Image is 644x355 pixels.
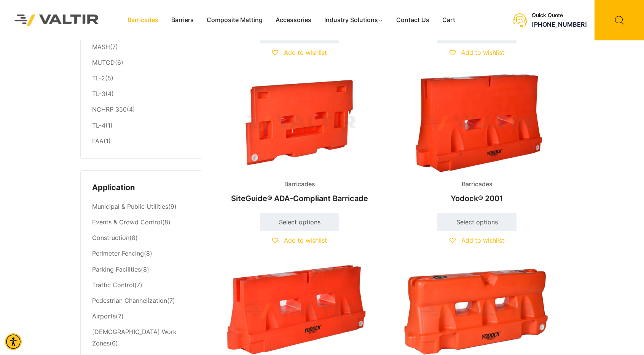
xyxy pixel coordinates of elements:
li: (7) [92,293,190,309]
a: Accessories [269,14,318,26]
li: (1) [92,118,190,133]
a: Pedestrian Channelization [92,297,167,304]
a: TL-2 [92,74,105,82]
a: TL-3 [92,90,105,98]
a: Municipal & Public Utilities [92,203,168,210]
a: Composite Matting [200,14,269,26]
a: Airports [92,312,116,320]
span: Add to wishlist [284,237,327,244]
a: Barriers [165,14,200,26]
a: Add to wishlist [272,237,327,244]
li: (1) [92,133,190,147]
a: Cart [436,14,462,26]
span: Add to wishlist [284,49,327,56]
a: MUTCD [92,59,115,66]
li: (4) [92,86,190,102]
h4: Application [92,182,190,193]
h2: Yodock® 2001 [395,190,559,207]
div: Quick Quote [532,12,587,19]
a: Construction [92,234,129,241]
li: (6) [92,55,190,71]
li: (5) [92,71,190,86]
li: (8) [92,215,190,230]
a: NCHRP 350 [92,106,127,113]
a: Contact Us [390,14,436,26]
a: Select options for “SiteGuide® ADA-Compliant Barricade” [260,213,339,231]
a: BarricadesSiteGuide® ADA-Compliant Barricade [217,74,382,207]
a: [DEMOGRAPHIC_DATA] Work Zones [92,328,177,347]
li: (8) [92,246,190,262]
a: call (888) 496-3625 [532,21,587,28]
a: Add to wishlist [450,237,504,244]
li: (8) [92,262,190,277]
li: (7) [92,277,190,293]
a: FAA [92,137,104,145]
a: Barricades [121,14,165,26]
div: Accessibility Menu [5,333,22,350]
li: (6) [92,324,190,351]
span: Barricades [279,179,321,190]
li: (9) [92,199,190,215]
li: (7) [92,39,190,55]
a: MASH [92,43,110,51]
img: Barricades [217,74,382,173]
a: Industry Solutions [318,14,390,26]
a: Perimeter Fencing [92,249,144,257]
li: (8) [92,230,190,246]
img: Valtir Rentals [6,6,108,35]
li: (4) [92,102,190,118]
a: Select options for “Yodock® 2001” [437,213,516,231]
a: Add to wishlist [450,49,504,56]
li: (7) [92,309,190,324]
a: Parking Facilities [92,265,141,273]
a: BarricadesYodock® 2001 [395,74,559,207]
a: Events & Crowd Control [92,218,162,226]
span: Add to wishlist [461,49,504,56]
a: Add to wishlist [272,49,327,56]
span: Barricades [456,179,498,190]
a: Traffic Control [92,281,134,289]
h2: SiteGuide® ADA-Compliant Barricade [217,190,382,207]
span: Add to wishlist [461,237,504,244]
a: TL-4 [92,122,105,129]
img: Barricades [395,74,559,173]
